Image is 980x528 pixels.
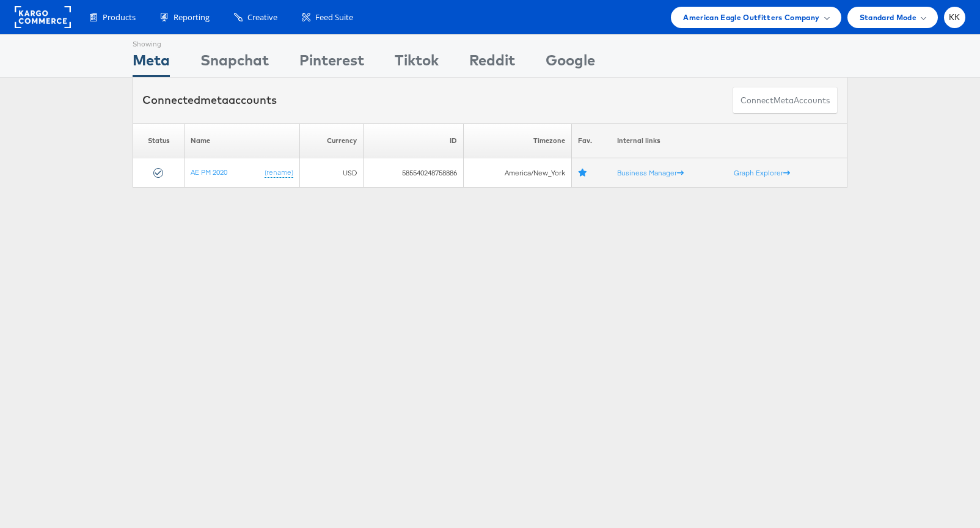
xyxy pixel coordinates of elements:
[200,50,269,77] div: Snapchat
[463,158,571,188] td: America/New_York
[773,95,794,106] span: meta
[733,87,838,114] button: ConnectmetaAccounts
[265,167,293,178] a: (rename)
[469,50,515,77] div: Reddit
[363,123,463,158] th: ID
[395,50,439,77] div: Tiktok
[463,123,571,158] th: Timezone
[860,11,916,24] span: Standard Mode
[617,168,684,177] a: Business Manager
[949,13,960,21] span: KK
[103,12,136,23] span: Products
[546,50,595,77] div: Google
[299,50,364,77] div: Pinterest
[363,158,463,188] td: 585540248758886
[247,12,277,23] span: Creative
[734,168,790,177] a: Graph Explorer
[133,123,185,158] th: Status
[683,11,819,24] span: American Eagle Outfitters Company
[191,167,227,177] a: AE PM 2020
[133,35,170,50] div: Showing
[174,12,210,23] span: Reporting
[200,93,229,107] span: meta
[133,50,170,77] div: Meta
[315,12,353,23] span: Feed Suite
[300,158,363,188] td: USD
[300,123,363,158] th: Currency
[142,92,277,108] div: Connected accounts
[185,123,300,158] th: Name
